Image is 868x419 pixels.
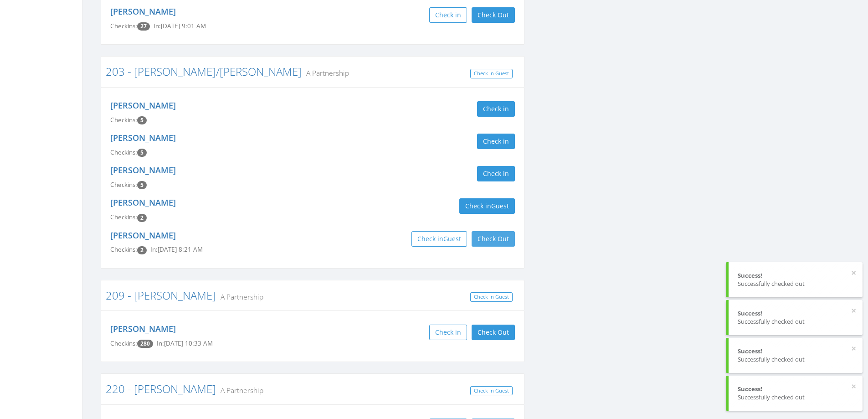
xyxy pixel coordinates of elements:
button: Check in [429,325,467,340]
button: Check in [477,166,515,181]
button: × [851,269,856,278]
button: Check Out [472,7,515,23]
span: In: [DATE] 8:21 AM [150,245,203,253]
div: Success! [738,385,853,393]
span: Checkins: [110,181,137,189]
small: A Partnership [302,68,349,78]
button: Check in [477,101,515,117]
button: × [851,382,856,391]
a: 203 - [PERSON_NAME]/[PERSON_NAME] [106,64,302,79]
span: Checkin count [137,246,147,254]
span: Checkins: [110,22,137,30]
small: A Partnership [216,385,263,395]
span: In: [DATE] 10:33 AM [157,339,213,347]
span: Checkins: [110,148,137,156]
a: [PERSON_NAME] [110,132,176,143]
a: Check In Guest [470,69,513,78]
button: Check inGuest [411,231,467,247]
span: Checkins: [110,213,137,221]
a: [PERSON_NAME] [110,323,176,334]
span: Checkins: [110,339,137,347]
span: Checkin count [137,181,147,189]
div: Successfully checked out [738,393,853,402]
span: Checkin count [137,22,150,31]
a: [PERSON_NAME] [110,230,176,241]
span: Checkins: [110,116,137,124]
a: Check In Guest [470,292,513,302]
div: Successfully checked out [738,355,853,364]
span: Checkin count [137,214,147,222]
div: Success! [738,309,853,318]
span: Checkin count [137,149,147,157]
a: [PERSON_NAME] [110,6,176,17]
span: Guest [443,234,461,243]
a: 220 - [PERSON_NAME] [106,381,216,396]
button: Check in [429,7,467,23]
div: Success! [738,347,853,356]
a: [PERSON_NAME] [110,100,176,111]
button: × [851,306,856,316]
span: Checkin count [137,116,147,124]
button: Check inGuest [459,198,515,214]
span: In: [DATE] 9:01 AM [154,22,206,30]
small: A Partnership [216,292,263,302]
span: Guest [491,202,509,210]
button: Check in [477,134,515,149]
button: × [851,344,856,353]
a: [PERSON_NAME] [110,197,176,208]
a: 209 - [PERSON_NAME] [106,288,216,303]
div: Successfully checked out [738,317,853,326]
div: Success! [738,271,853,280]
button: Check Out [472,231,515,247]
span: Checkins: [110,245,137,253]
div: Successfully checked out [738,279,853,288]
span: Checkin count [137,340,153,348]
a: [PERSON_NAME] [110,165,176,176]
button: Check Out [472,325,515,340]
a: Check In Guest [470,386,513,396]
